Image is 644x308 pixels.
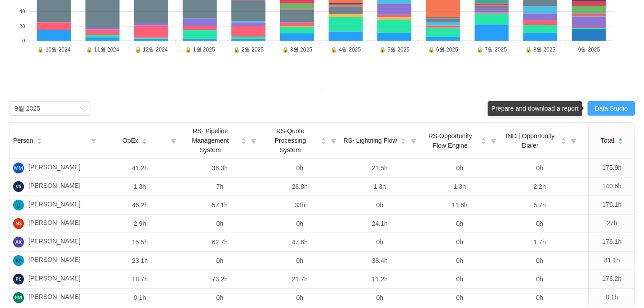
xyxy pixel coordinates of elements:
[379,46,409,53] tspan: 🔒 5월 2025
[135,46,168,53] tspan: 🔒 12월 2024
[525,46,555,53] tspan: 🔒 8월 2025
[100,270,180,289] td: 18.7h
[589,159,635,177] td: 175.9h
[13,163,24,173] img: MM
[28,292,80,303] span: [PERSON_NAME]
[19,9,25,14] tspan: 40
[500,177,580,196] td: 2.2h
[589,196,635,215] td: 176.1h
[180,270,260,289] td: 73.2h
[86,46,119,53] tspan: 🔒 11월 2024
[321,137,326,143] div: Sort
[100,233,180,252] td: 15.5h
[601,136,614,145] span: Total
[142,140,147,143] i: icon: caret-down
[260,177,340,196] td: 28.8h
[100,215,180,233] td: 2.9h
[183,126,237,155] span: RS- Pipeline Management System
[260,215,340,233] td: 0h
[241,140,246,143] i: icon: caret-down
[503,131,557,150] span: IND | Opportunity Dialer
[589,252,635,270] td: 81.1h
[340,177,420,196] td: 1.3h
[28,274,80,285] span: [PERSON_NAME]
[260,159,340,177] td: 0h
[500,196,580,215] td: 5.7h
[142,137,147,140] i: icon: caret-up
[122,136,138,145] span: OpEx
[420,289,500,307] td: 0h
[37,137,42,140] i: icon: caret-up
[37,137,42,143] div: Sort
[100,177,180,196] td: 1.3h
[100,252,180,270] td: 23.1h
[13,181,24,192] img: VS
[37,46,71,53] tspan: 🔒 10월 2024
[142,137,147,143] div: Sort
[481,137,486,143] div: Sort
[487,123,500,159] i: icon: filter
[618,137,623,140] i: icon: caret-up
[180,196,260,215] td: 57.1h
[180,215,260,233] td: 0h
[260,289,340,307] td: 0h
[420,233,500,252] td: 0h
[260,270,340,289] td: 21.7h
[167,123,180,159] i: icon: filter
[28,218,80,229] span: [PERSON_NAME]
[340,159,420,177] td: 21.5h
[561,137,566,140] i: icon: caret-up
[180,252,260,270] td: 0h
[180,233,260,252] td: 62.7h
[500,233,580,252] td: 1.7h
[260,196,340,215] td: 33h
[340,289,420,307] td: 0h
[481,140,486,143] i: icon: caret-down
[327,123,340,159] i: icon: filter
[578,47,600,53] tspan: 9월 2025
[14,102,40,115] div: 9월 2025
[500,252,580,270] td: 0h
[567,123,580,159] i: icon: filter
[561,140,566,143] i: icon: caret-down
[330,46,361,53] tspan: 🔒 4월 2025
[500,270,580,289] td: 0h
[13,136,33,145] span: Person
[100,289,180,307] td: 0.1h
[13,274,24,285] img: PC
[618,137,623,143] div: Sort
[321,137,326,140] i: icon: caret-up
[343,136,397,145] span: RS- Lightning Flow
[588,101,635,116] button: Data Studio
[340,270,420,289] td: 11.2h
[28,237,80,247] span: [PERSON_NAME]
[423,131,477,150] span: RS-Opportunity Flow Engine
[13,218,24,229] img: NS
[589,233,635,252] td: 176.1h
[13,200,24,210] img: JJ
[100,159,180,177] td: 41.2h
[589,289,635,307] td: 0.1h
[500,215,580,233] td: 0h
[407,123,420,159] i: icon: filter
[282,46,312,53] tspan: 🔒 3월 2025
[481,137,486,140] i: icon: caret-up
[401,137,406,140] i: icon: caret-up
[500,159,580,177] td: 0h
[561,137,566,143] div: Sort
[340,196,420,215] td: 0h
[263,126,317,155] span: RS-Quote Processing System
[401,140,406,143] i: icon: caret-down
[247,123,260,159] i: icon: filter
[340,215,420,233] td: 24.1h
[28,163,80,173] span: [PERSON_NAME]
[28,181,80,192] span: [PERSON_NAME]
[589,177,635,196] td: 140.6h
[241,137,246,143] div: Sort
[233,46,263,53] tspan: 🔒 2월 2025
[420,196,500,215] td: 11.6h
[100,196,180,215] td: 46.2h
[13,292,24,303] img: FM
[420,270,500,289] td: 0h
[420,215,500,233] td: 0h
